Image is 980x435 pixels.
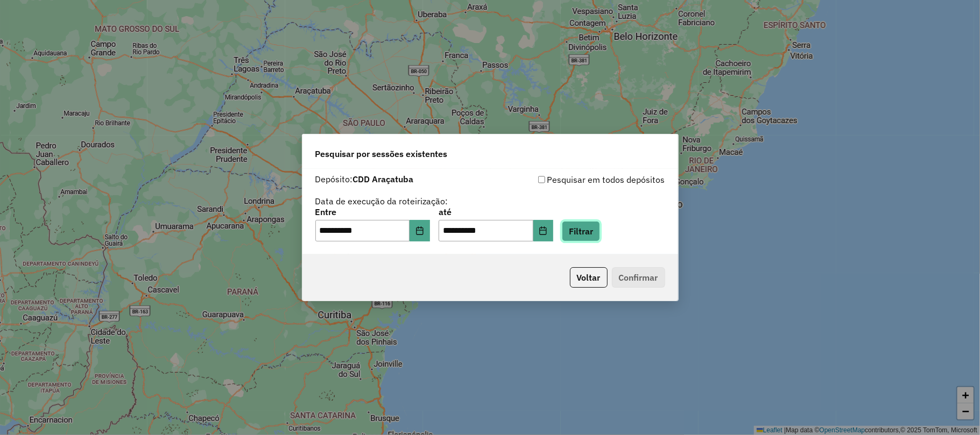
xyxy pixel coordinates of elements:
[315,205,430,218] label: Entre
[490,173,665,186] div: Pesquisar em todos depósitos
[439,205,553,218] label: até
[353,174,414,184] strong: CDD Araçatuba
[410,220,430,241] button: Choose Date
[315,173,414,186] label: Depósito:
[562,221,600,241] button: Filtrar
[533,220,554,241] button: Choose Date
[315,195,448,208] label: Data de execução da roteirização:
[570,267,608,288] button: Voltar
[315,147,448,160] span: Pesquisar por sessões existentes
